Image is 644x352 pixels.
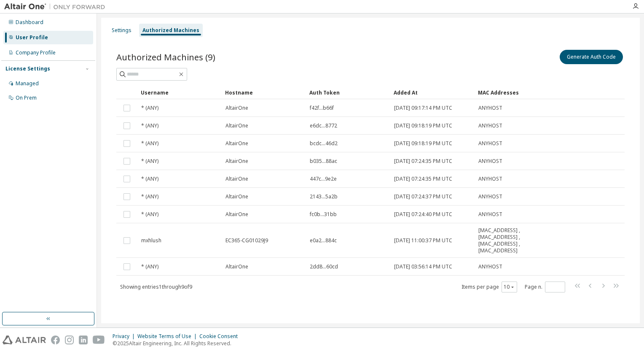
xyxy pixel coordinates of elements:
[141,122,158,129] span: * (ANY)
[225,86,303,99] div: Hostname
[65,336,74,344] img: instagram.svg
[478,122,502,129] span: ANYHOST
[3,336,46,344] img: altair_logo.svg
[141,86,218,99] div: Username
[225,211,248,218] span: AltairOne
[225,140,248,147] span: AltairOne
[141,263,158,270] span: * (ANY)
[93,336,105,344] img: youtube.svg
[394,263,452,270] span: [DATE] 03:56:14 PM UTC
[310,263,338,270] span: 2dd8...60cd
[225,122,248,129] span: AltairOne
[504,284,515,290] button: 10
[141,211,158,218] span: * (ANY)
[120,283,192,290] span: Showing entries 1 through 9 of 9
[310,237,337,244] span: e0a2...884c
[310,211,337,218] span: fc0b...31bb
[16,34,48,41] div: User Profile
[225,158,248,165] span: AltairOne
[310,158,337,165] span: b035...88ac
[225,193,248,200] span: AltairOne
[79,336,88,344] img: linkedin.svg
[5,65,50,72] div: License Settings
[225,176,248,182] span: AltairOne
[137,333,199,340] div: Website Terms of Use
[394,176,452,182] span: [DATE] 07:24:35 PM UTC
[141,140,158,147] span: * (ANY)
[225,237,268,244] span: EC365-CG01029J9
[113,340,243,347] p: © 2025 Altair Engineering, Inc. All Rights Reserved.
[309,86,387,99] div: Auth Token
[310,140,338,147] span: bcdc...46d2
[478,211,502,218] span: ANYHOST
[394,237,452,244] span: [DATE] 11:00:37 PM UTC
[462,282,517,292] span: Items per page
[478,105,502,111] span: ANYHOST
[141,237,161,244] span: mxhlush
[394,193,452,200] span: [DATE] 07:24:37 PM UTC
[16,95,37,101] div: On Prem
[394,86,471,99] div: Added At
[560,50,623,64] button: Generate Auth Code
[525,282,565,292] span: Page n.
[16,19,43,26] div: Dashboard
[142,27,199,34] div: Authorized Machines
[310,176,337,182] span: 447c...9e2e
[199,333,243,340] div: Cookie Consent
[394,158,452,165] span: [DATE] 07:24:35 PM UTC
[478,227,538,254] span: [MAC_ADDRESS] , [MAC_ADDRESS] , [MAC_ADDRESS] , [MAC_ADDRESS]
[16,80,39,87] div: Managed
[51,336,60,344] img: facebook.svg
[478,86,539,99] div: MAC Addresses
[478,263,502,270] span: ANYHOST
[141,158,158,165] span: * (ANY)
[310,122,337,129] span: e6dc...8772
[225,263,248,270] span: AltairOne
[310,193,338,200] span: 2143...5a2b
[225,105,248,111] span: AltairOne
[141,176,158,182] span: * (ANY)
[141,193,158,200] span: * (ANY)
[394,140,452,147] span: [DATE] 09:18:19 PM UTC
[394,105,452,111] span: [DATE] 09:17:14 PM UTC
[478,158,502,165] span: ANYHOST
[310,105,334,111] span: f42f...b66f
[112,27,131,34] div: Settings
[113,333,137,340] div: Privacy
[478,176,502,182] span: ANYHOST
[394,211,452,218] span: [DATE] 07:24:40 PM UTC
[16,49,56,56] div: Company Profile
[394,122,452,129] span: [DATE] 09:18:19 PM UTC
[141,105,158,111] span: * (ANY)
[478,140,502,147] span: ANYHOST
[478,193,502,200] span: ANYHOST
[4,3,110,11] img: Altair One
[116,51,215,63] span: Authorized Machines (9)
